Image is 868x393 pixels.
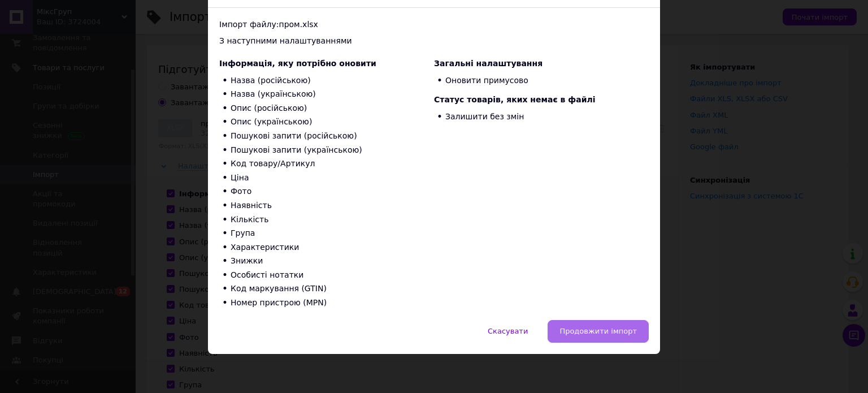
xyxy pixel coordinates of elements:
li: Пошукові запити (російською) [219,129,434,143]
li: Знижки [219,254,434,269]
li: Характеристики [219,240,434,254]
li: Фото [219,185,434,199]
li: Номер пристрою (MPN) [219,296,434,310]
li: Залишити без змін [434,110,649,124]
button: Продовжити імпорт [548,320,649,343]
div: Імпорт файлу: пром.xlsx [219,19,649,31]
li: Особисті нотатки [219,268,434,282]
li: Наявність [219,198,434,213]
span: Скасувати [488,327,528,335]
li: Оновити примусово [434,74,649,88]
div: З наступними налаштуваннями [219,36,649,47]
span: Загальні налаштування [434,59,542,68]
li: Пошукові запити (українською) [219,143,434,157]
span: Продовжити імпорт [559,327,637,335]
span: Статус товарів, яких немає в файлі [434,95,596,104]
button: Скасувати [476,320,540,343]
li: Назва (російською) [219,74,434,88]
li: Назва (українською) [219,88,434,102]
li: Група [219,227,434,241]
li: Код товару/Артикул [219,157,434,171]
li: Код маркування (GTIN) [219,282,434,296]
li: Ціна [219,171,434,185]
li: Опис (українською) [219,115,434,129]
li: Опис (російською) [219,101,434,115]
li: Кількість [219,213,434,227]
span: Інформація, яку потрібно оновити [219,59,376,68]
